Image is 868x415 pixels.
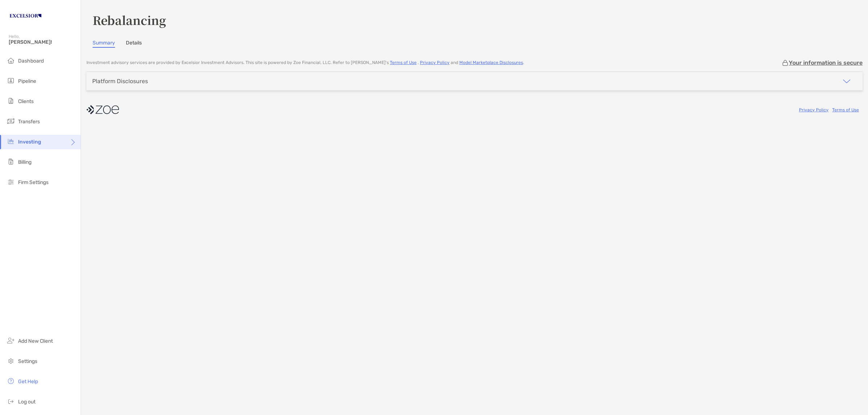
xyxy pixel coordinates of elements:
[7,397,15,406] img: logout icon
[92,78,148,85] div: Platform Disclosures
[7,56,15,65] img: dashboard icon
[18,338,53,344] span: Add New Client
[18,58,44,64] span: Dashboard
[7,157,15,166] img: billing icon
[18,78,36,84] span: Pipeline
[18,159,31,165] span: Billing
[126,40,142,48] a: Details
[18,98,34,104] span: Clients
[9,39,76,45] span: [PERSON_NAME]!
[7,356,15,365] img: settings icon
[842,77,851,86] img: icon arrow
[18,119,40,125] span: Transfers
[86,60,524,65] p: Investment advisory services are provided by Excelsior Investment Advisors . This site is powered...
[18,358,37,364] span: Settings
[18,139,41,145] span: Investing
[832,107,859,112] a: Terms of Use
[18,179,48,185] span: Firm Settings
[7,177,15,186] img: firm-settings icon
[7,76,15,85] img: pipeline icon
[420,60,450,65] a: Privacy Policy
[18,378,38,385] span: Get Help
[18,399,35,405] span: Log out
[7,97,15,105] img: clients icon
[7,336,15,345] img: add_new_client icon
[7,137,15,146] img: investing icon
[7,377,15,385] img: get-help icon
[789,59,863,66] p: Your information is secure
[459,60,523,65] a: Model Marketplace Disclosures
[799,107,829,112] a: Privacy Policy
[93,40,115,48] a: Summary
[86,102,119,118] img: company logo
[390,60,417,65] a: Terms of Use
[7,117,15,125] img: transfers icon
[93,12,856,28] h3: Rebalancing
[9,3,42,29] img: Zoe Logo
